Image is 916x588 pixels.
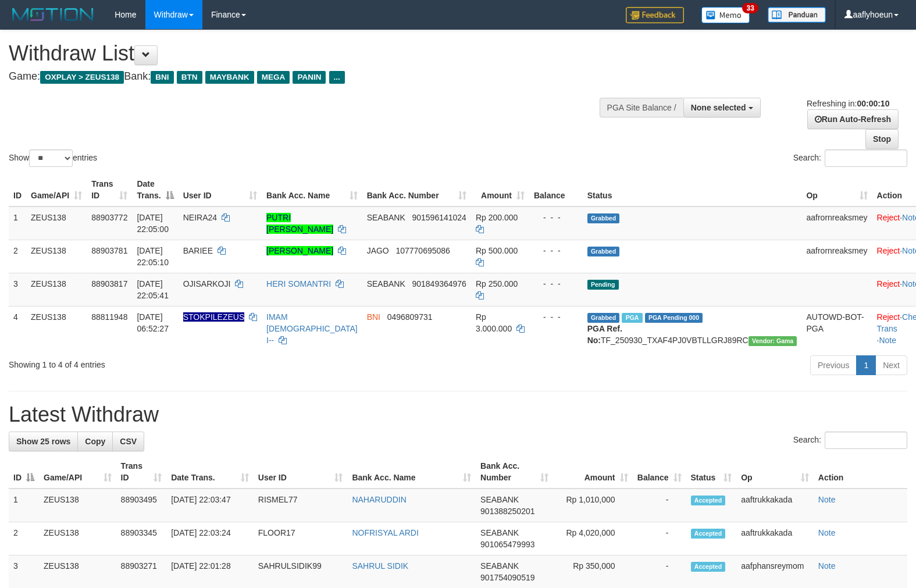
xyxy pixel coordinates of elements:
th: Amount: activate to sort column ascending [471,173,529,206]
div: - - - [534,212,578,223]
span: 33 [742,3,758,13]
img: MOTION_logo.png [9,6,97,23]
a: Show 25 rows [9,432,78,451]
span: Copy 901754090519 to clipboard [480,573,534,582]
td: aaftrukkakada [736,522,814,555]
span: PGA Pending [645,313,703,323]
span: Copy 901065479993 to clipboard [480,540,534,549]
span: Copy [85,437,105,446]
th: Trans ID: activate to sort column ascending [87,173,132,206]
td: 2 [9,240,26,273]
span: SEABANK [480,495,519,504]
a: Previous [810,355,857,375]
span: Vendor URL: https://trx31.1velocity.biz [749,336,797,346]
th: Status: activate to sort column ascending [686,455,737,489]
span: MAYBANK [205,71,254,84]
td: 3 [9,273,26,306]
label: Search: [793,432,907,449]
span: Show 25 rows [16,437,70,446]
th: Game/API: activate to sort column ascending [26,173,87,206]
td: 1 [9,489,39,522]
a: NAHARUDDIN [352,495,406,504]
a: Copy [77,432,113,451]
img: panduan.png [768,7,826,23]
a: Reject [877,213,900,222]
span: 88903817 [91,279,127,288]
span: Rp 200.000 [476,213,518,222]
a: [PERSON_NAME] [266,246,333,255]
a: Note [818,528,836,537]
a: Run Auto-Refresh [807,109,899,129]
span: Copy 107770695086 to clipboard [395,246,450,255]
span: 88903772 [91,213,127,222]
span: [DATE] 22:05:00 [137,213,169,234]
span: CSV [120,437,137,446]
th: ID [9,173,26,206]
span: Grabbed [587,247,620,256]
td: ZEUS138 [26,240,87,273]
th: Bank Acc. Name: activate to sort column ascending [347,455,476,489]
span: Grabbed [587,313,620,323]
th: Bank Acc. Number: activate to sort column ascending [362,173,471,206]
th: Balance: activate to sort column ascending [633,455,686,489]
div: - - - [534,245,578,256]
td: ZEUS138 [26,273,87,306]
button: None selected [683,98,761,117]
td: 2 [9,522,39,555]
td: 88903345 [116,522,167,555]
span: SEABANK [480,561,519,571]
th: Action [814,455,907,489]
span: MEGA [257,71,290,84]
a: Note [879,336,896,345]
a: Next [875,355,907,375]
a: 1 [856,355,876,375]
a: Reject [877,312,900,322]
td: - [633,489,686,522]
a: IMAM [DEMOGRAPHIC_DATA] I-- [266,312,358,345]
div: - - - [534,311,578,323]
td: - [633,522,686,555]
span: OXPLAY > ZEUS138 [40,71,124,84]
td: RISMEL77 [254,489,348,522]
th: Status [583,173,802,206]
span: 88903781 [91,246,127,255]
a: SAHRUL SIDIK [352,561,408,571]
img: Button%20Memo.svg [701,7,750,23]
th: Trans ID: activate to sort column ascending [116,455,167,489]
a: Reject [877,246,900,255]
th: Amount: activate to sort column ascending [553,455,633,489]
span: [DATE] 22:05:10 [137,246,169,267]
span: ... [329,71,345,84]
span: NEIRA24 [183,213,217,222]
div: PGA Site Balance / [600,98,683,117]
b: PGA Ref. No: [587,324,622,345]
a: PUTRI [PERSON_NAME] [266,213,333,234]
span: Accepted [691,529,726,539]
h4: Game: Bank: [9,71,599,83]
td: 1 [9,206,26,240]
span: Copy 901596141024 to clipboard [412,213,466,222]
span: Pending [587,280,619,290]
th: Date Trans.: activate to sort column ascending [166,455,254,489]
td: ZEUS138 [26,206,87,240]
td: [DATE] 22:03:24 [166,522,254,555]
td: 4 [9,306,26,351]
span: OJISARKOJI [183,279,231,288]
span: Rp 3.000.000 [476,312,512,333]
span: PANIN [293,71,326,84]
div: - - - [534,278,578,290]
h1: Latest Withdraw [9,403,907,426]
a: Stop [865,129,899,149]
a: HERI SOMANTRI [266,279,331,288]
span: Grabbed [587,213,620,223]
span: Copy 901388250201 to clipboard [480,507,534,516]
a: Note [818,495,836,504]
div: Showing 1 to 4 of 4 entries [9,354,373,370]
span: JAGO [367,246,389,255]
th: Bank Acc. Name: activate to sort column ascending [262,173,362,206]
input: Search: [825,432,907,449]
td: AUTOWD-BOT-PGA [801,306,872,351]
td: [DATE] 22:03:47 [166,489,254,522]
span: Copy 0496809731 to clipboard [387,312,433,322]
td: ZEUS138 [26,306,87,351]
